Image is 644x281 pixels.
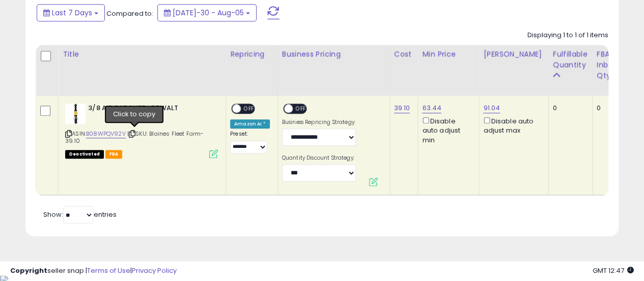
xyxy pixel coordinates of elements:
div: Displaying 1 to 1 of 1 items [527,31,608,40]
label: Business Repricing Strategy: [282,119,356,126]
label: Quantity Discount Strategy: [282,155,356,162]
button: Last 7 Days [37,4,105,21]
b: 3/8 AIR RATCHET- DEWALT [88,104,212,116]
a: Privacy Policy [132,266,177,275]
div: 0 [553,104,584,113]
div: Disable auto adjust min [422,115,471,145]
div: Amazon AI * [230,119,270,129]
span: FBA [105,150,123,159]
span: [DATE]-30 - Aug-05 [173,8,244,18]
div: Min Price [422,49,474,60]
span: Show: entries [43,210,117,219]
button: [DATE]-30 - Aug-05 [157,4,257,21]
strong: Copyright [10,266,47,275]
a: Terms of Use [87,266,130,275]
div: Repricing [230,49,273,60]
a: B08WPQV92V [86,130,126,138]
span: All listings that are unavailable for purchase on Amazon for any reason other than out-of-stock [65,150,104,159]
span: | SKU: Blaines Fleet Farm-39.10 [65,130,204,145]
span: Compared to: [106,9,153,18]
div: 0 [597,104,624,113]
div: ASIN: [65,104,218,157]
a: 91.04 [483,103,500,113]
div: Disable auto adjust max [483,115,540,135]
div: Cost [394,49,414,60]
div: Preset: [230,131,270,154]
img: 216Y9qZuNmL._SL40_.jpg [65,104,86,124]
span: OFF [293,105,309,113]
span: Last 7 Days [52,8,92,18]
div: FBA inbound Qty [597,49,627,81]
div: [PERSON_NAME] [483,49,544,60]
div: Title [63,49,221,60]
span: OFF [241,105,257,113]
div: seller snap | | [10,266,177,276]
span: 2025-08-14 12:47 GMT [593,266,634,275]
a: 63.44 [422,103,441,113]
div: Fulfillable Quantity [553,49,588,70]
a: 39.10 [394,103,410,113]
div: Business Pricing [282,49,385,60]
